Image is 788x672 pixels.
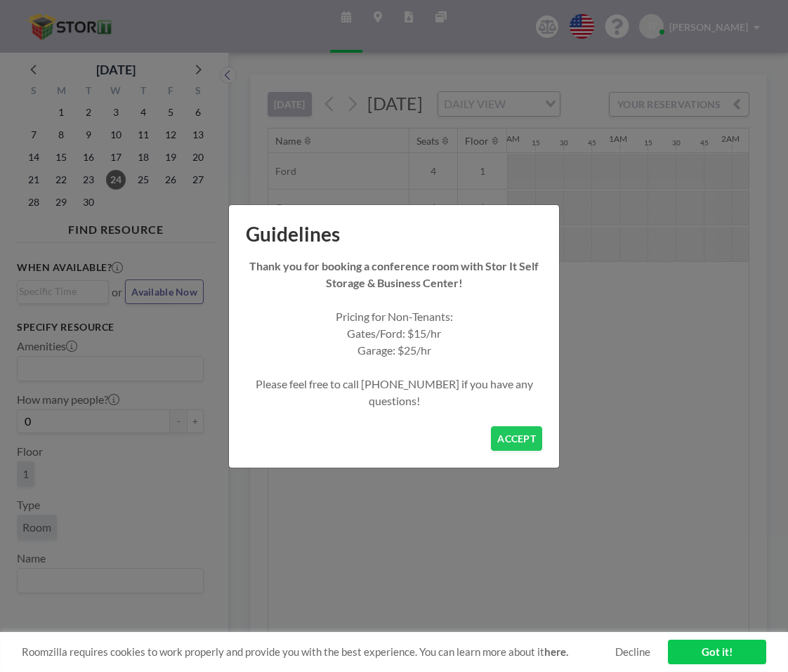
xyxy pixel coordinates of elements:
[246,342,542,359] p: Garage: $25/hr
[615,645,650,659] a: Decline
[668,640,766,664] a: Got it!
[229,205,559,258] h1: Guidelines
[246,325,542,342] p: Gates/Ford: $15/hr
[246,376,542,409] p: Please feel free to call [PHONE_NUMBER] if you have any questions!
[544,645,568,658] a: here.
[249,259,539,289] strong: Thank you for booking a conference room with Stor It Self Storage & Business Center!
[491,426,542,451] button: ACCEPT
[22,645,615,659] span: Roomzilla requires cookies to work properly and provide you with the best experience. You can lea...
[246,308,542,325] p: Pricing for Non-Tenants:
